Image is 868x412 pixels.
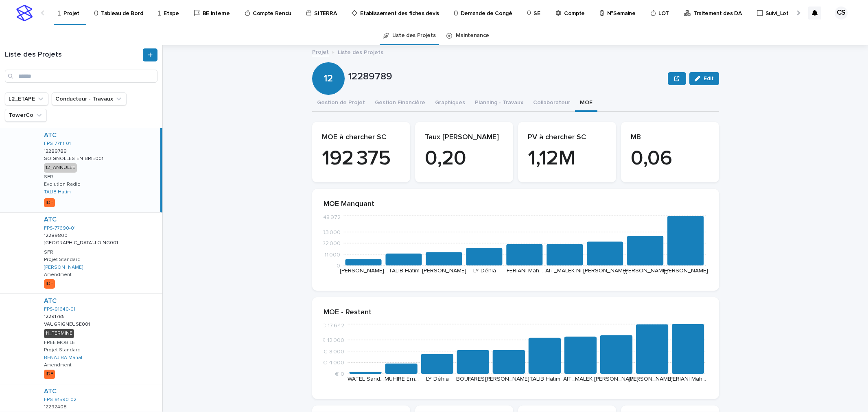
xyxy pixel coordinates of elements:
text: [PERSON_NAME] [422,268,466,274]
a: FPS-77111-01 [44,141,71,147]
tspan: € 4 000 [323,360,344,366]
tspan: € 8 000 [324,348,344,354]
tspan: 11 000 [324,252,340,257]
text: FERIANI Mah… [507,268,543,274]
a: FPS-91590-02 [44,397,77,403]
text: [PERSON_NAME] [594,376,638,382]
button: L2_ETAPE [5,92,48,105]
tspan: 48 972 [322,215,340,220]
div: IDF [44,279,55,288]
p: MOE - Restant [324,308,708,317]
p: SFR [44,174,53,180]
p: 12291785 [44,312,66,320]
p: Taux [PERSON_NAME] [425,133,503,142]
a: ATC [44,297,57,305]
p: 1,12 M [528,147,606,171]
text: [PERSON_NAME]… [628,376,676,382]
div: 12 [312,40,345,84]
text: [PERSON_NAME]… [485,376,533,382]
img: stacker-logo-s-only.png [16,5,33,21]
p: MB [631,133,709,142]
span: Edit [704,76,714,81]
text: AIT_MALEK … [563,376,598,382]
p: 192 375 [322,147,400,171]
a: BENAJIBA Manaf [44,355,82,361]
text: BOUFARES … [456,376,490,382]
text: TALIB Hatim [388,268,419,274]
button: Gestion Financière [370,95,430,112]
a: [PERSON_NAME] [44,265,83,270]
a: FPS-91640-01 [44,307,75,312]
p: 12289800 [44,231,69,239]
p: PV à chercher SC [528,133,606,142]
text: TALIB Hatim [529,376,560,382]
tspan: 22 000 [322,241,340,246]
text: FERIANI Mah… [670,376,706,382]
tspan: 33 000 [322,229,340,235]
text: MUHIRE Ern… [384,376,418,382]
h1: Liste des Projets [5,50,141,59]
a: TALIB Hatim [44,189,71,195]
p: SOIGNOLLES-EN-BRIE001 [44,154,105,162]
button: Collaborateur [528,95,575,112]
a: Maintenance [456,26,490,45]
button: Graphiques [430,95,470,112]
a: ATC [44,216,57,224]
p: VAUGRIGNEUSE001 [44,320,92,327]
button: MOE [575,95,597,112]
text: LY Déhia [426,376,448,382]
p: 0,20 [425,147,503,171]
a: FPS-77690-01 [44,226,76,231]
div: 12_ANNULEE [44,163,77,172]
button: Gestion de Projet [312,95,370,112]
p: 0,06 [631,147,709,171]
text: AIT_MALEK Ni… [545,268,585,274]
a: Projet [312,47,329,56]
p: 12292408 [44,403,68,410]
input: Search [5,70,157,83]
div: 11_TERMINE [44,329,74,338]
button: Edit [689,72,719,85]
text: [PERSON_NAME] [583,268,627,274]
div: IDF [44,198,55,207]
div: IDF [44,370,55,379]
tspan: 0 [337,263,340,269]
p: Liste des Projets [338,47,383,56]
p: FREE MOBILE-T [44,340,79,346]
tspan: € 17 642 [322,323,344,329]
text: [PERSON_NAME] [623,268,668,274]
p: MOE Manquant [324,200,708,209]
tspan: € 0 [335,371,344,377]
p: [GEOGRAPHIC_DATA]-LOING001 [44,239,120,246]
div: CS [835,7,848,20]
a: ATC [44,131,57,139]
a: ATC [44,388,57,395]
p: Evolution Radio [44,182,81,187]
button: Planning - Travaux [470,95,528,112]
text: [PERSON_NAME] [664,268,708,274]
tspan: € 12 000 [321,337,344,343]
text: LY Déhia [473,268,496,274]
button: Conducteur - Travaux [52,92,127,105]
p: 12289789 [348,71,665,83]
p: 12289789 [44,147,68,154]
button: TowerCo [5,109,47,122]
p: Projet Standard [44,257,81,263]
p: SFR [44,250,53,255]
p: Projet Standard [44,347,81,353]
p: Amendment [44,272,72,278]
p: Amendment [44,362,72,368]
text: [PERSON_NAME]… [339,268,387,274]
text: WATEL Sand… [347,376,383,382]
a: Liste des Projets [392,26,436,45]
p: MOE à chercher SC [322,133,400,142]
